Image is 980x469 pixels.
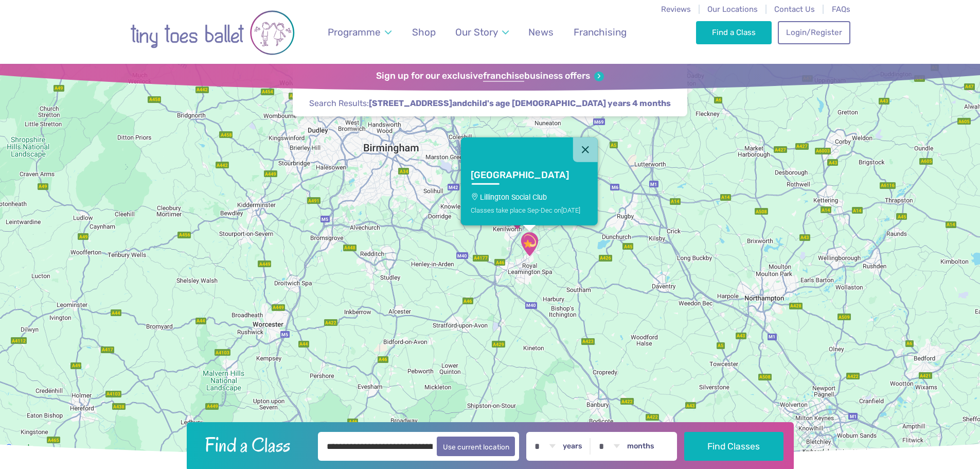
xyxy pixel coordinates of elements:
[369,98,452,109] span: [STREET_ADDRESS]
[573,137,598,162] button: Close
[774,5,815,14] a: Contact Us
[516,231,542,257] div: Lillington Social Club
[696,21,772,44] a: Find a Class
[574,26,627,38] span: Franchising
[568,20,631,44] a: Franchising
[471,193,587,201] p: Lillington Social Club
[412,26,436,38] span: Shop
[376,71,604,82] a: Sign up for our exclusivefranchisebusiness offers
[369,98,671,108] strong: and
[471,169,569,181] h3: [GEOGRAPHIC_DATA]
[467,98,671,109] span: child's age [DEMOGRAPHIC_DATA] years 4 months
[437,437,515,456] button: Use current location
[684,432,783,461] button: Find Classes
[328,26,381,38] span: Programme
[130,7,295,59] img: tiny toes ballet
[450,20,513,44] a: Our Story
[197,432,311,458] h2: Find a Class
[407,20,440,44] a: Shop
[3,442,37,455] a: Open this area in Google Maps (opens a new window)
[707,5,758,14] a: Our Locations
[778,21,850,44] a: Login/Register
[323,20,396,44] a: Programme
[661,5,691,14] a: Reviews
[483,71,524,82] strong: franchise
[460,162,597,225] a: [GEOGRAPHIC_DATA]Lillington Social ClubClasses take place Sep-Dec on[DATE]
[471,206,587,214] div: Classes take place Sep-Dec on
[627,442,654,451] label: months
[524,20,559,44] a: News
[832,5,850,14] a: FAQs
[528,26,554,38] span: News
[563,442,582,451] label: years
[3,442,37,455] img: Google
[455,26,498,38] span: Our Story
[561,206,580,214] span: [DATE]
